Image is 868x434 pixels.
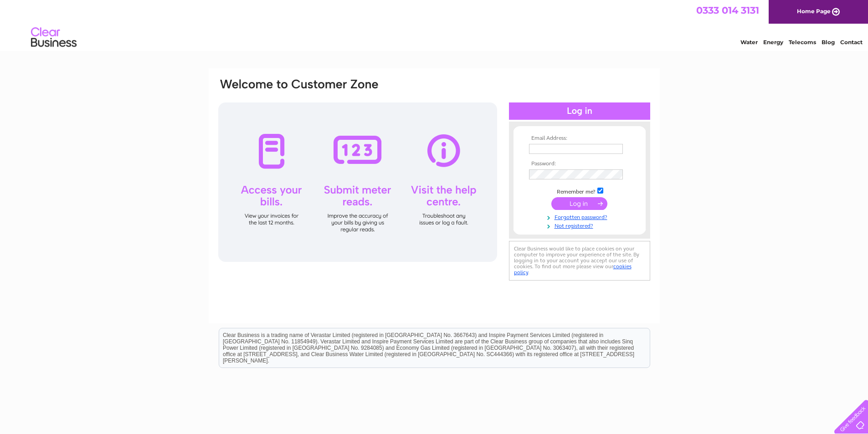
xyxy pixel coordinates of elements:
[551,197,607,210] input: Submit
[527,161,632,167] th: Password:
[219,5,650,44] div: Clear Business is a trading name of Verastar Limited (registered in [GEOGRAPHIC_DATA] No. 3667643...
[763,39,783,46] a: Energy
[789,39,816,46] a: Telecoms
[696,5,759,16] a: 0333 014 3131
[509,241,650,281] div: Clear Business would like to place cookies on your computer to improve your experience of the sit...
[527,135,632,142] th: Email Address:
[822,39,835,46] a: Blog
[840,39,863,46] a: Contact
[740,39,758,46] a: Water
[31,24,77,51] img: logo.png
[527,186,632,195] td: Remember me?
[529,212,632,221] a: Forgotten password?
[514,263,632,276] a: cookies policy
[529,221,632,230] a: Not registered?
